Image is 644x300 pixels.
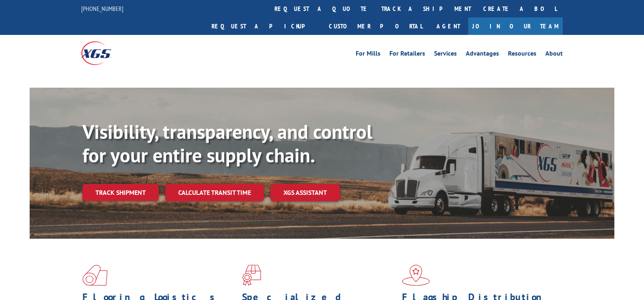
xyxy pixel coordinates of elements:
a: Advantages [466,50,499,59]
a: Services [434,50,457,59]
img: xgs-icon-flagship-distribution-model-red [402,265,430,286]
a: For Mills [356,50,380,59]
a: Calculate transit time [165,184,264,201]
a: Customer Portal [323,17,428,35]
b: Visibility, transparency, and control for your entire supply chain. [82,119,372,168]
img: xgs-icon-total-supply-chain-intelligence-red [82,265,108,286]
a: Agent [428,17,468,35]
a: Request a pickup [205,17,323,35]
a: For Retailers [389,50,425,59]
a: About [545,50,563,59]
a: Track shipment [82,184,159,201]
a: [PHONE_NUMBER] [81,4,123,13]
a: Join Our Team [468,17,563,35]
img: xgs-icon-focused-on-flooring-red [242,265,261,286]
a: Resources [508,50,536,59]
a: XGS ASSISTANT [270,184,340,201]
